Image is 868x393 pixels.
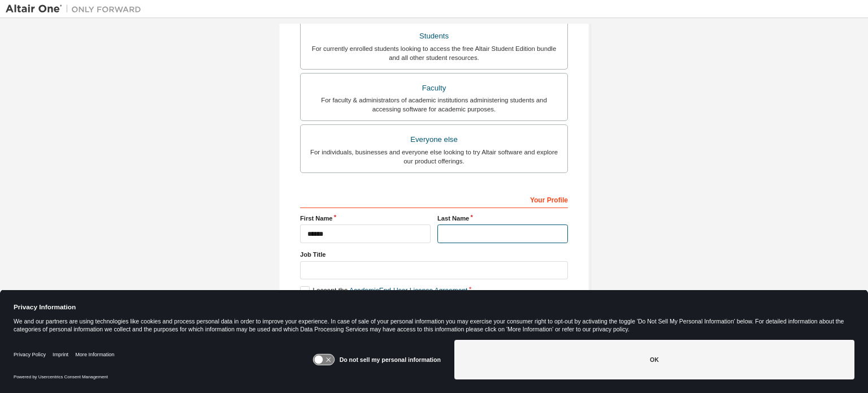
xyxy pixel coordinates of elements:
div: For faculty & administrators of academic institutions administering students and accessing softwa... [307,96,561,114]
img: Altair One [6,3,147,15]
div: Faculty [307,80,561,96]
div: For individuals, businesses and everyone else looking to try Altair software and explore our prod... [307,148,561,166]
a: Academic End-User License Agreement [349,287,467,295]
div: For currently enrolled students looking to access the free Altair Student Edition bundle and all ... [307,44,561,62]
div: Students [307,28,561,44]
label: I accept the [300,286,467,296]
label: First Name [300,214,431,223]
div: Your Profile [300,190,568,208]
label: Last Name [437,214,568,223]
div: Everyone else [307,132,561,148]
label: Job Title [300,250,568,259]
